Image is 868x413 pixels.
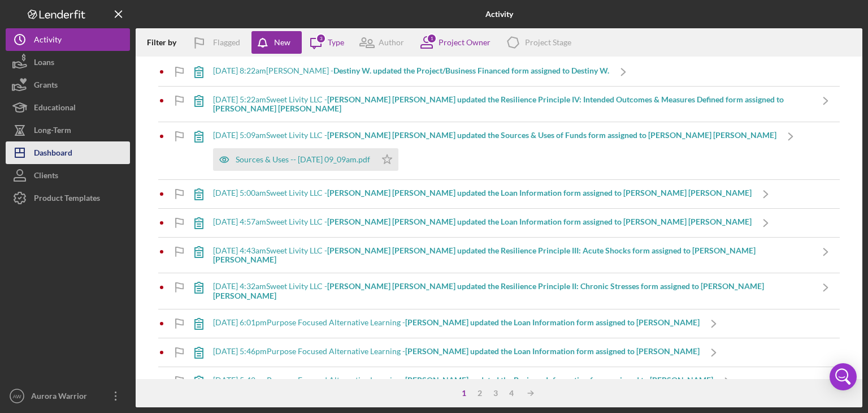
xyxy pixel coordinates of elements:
[405,317,700,327] b: [PERSON_NAME] updated the Loan Information form assigned to [PERSON_NAME]
[472,389,488,398] div: 2
[213,282,811,300] div: [DATE] 4:32am Sweet Livity LLC -
[213,94,784,113] b: [PERSON_NAME] [PERSON_NAME] updated the Resilience Principle IV: Intended Outcomes & Measures Def...
[34,74,58,99] div: Grants
[213,347,700,356] div: [DATE] 5:46pm Purpose Focused Alternative Learning -
[185,87,840,122] a: [DATE] 5:22amSweet Livity LLC -[PERSON_NAME] [PERSON_NAME] updated the Resilience Principle IV: I...
[6,119,130,141] button: Long-Term
[28,385,102,410] div: Aurora Warrior
[34,119,71,144] div: Long-Term
[185,238,840,273] a: [DATE] 4:43amSweet Livity LLC -[PERSON_NAME] [PERSON_NAME] updated the Resilience Principle III: ...
[213,246,756,264] b: [PERSON_NAME] [PERSON_NAME] updated the Resilience Principle III: Acute Shocks form assigned to [...
[316,33,326,44] div: 3
[251,31,302,54] button: New
[185,180,780,208] a: [DATE] 5:00amSweet Livity LLC -[PERSON_NAME] [PERSON_NAME] updated the Loan Information form assi...
[6,385,130,407] button: AWAurora Warrior
[213,281,764,300] b: [PERSON_NAME] [PERSON_NAME] updated the Resilience Principle II: Chronic Stresses form assigned t...
[34,96,76,122] div: Educational
[6,51,130,74] button: Loans
[327,217,752,226] b: [PERSON_NAME] [PERSON_NAME] updated the Loan Information form assigned to [PERSON_NAME] [PERSON_N...
[213,246,811,264] div: [DATE] 4:43am Sweet Livity LLC -
[185,338,728,367] a: [DATE] 5:46pmPurpose Focused Alternative Learning -[PERSON_NAME] updated the Loan Information for...
[185,209,780,237] a: [DATE] 4:57amSweet Livity LLC -[PERSON_NAME] [PERSON_NAME] updated the Loan Information form assi...
[213,376,713,385] div: [DATE] 5:42pm Purpose Focused Alternative Learning -
[185,273,840,308] a: [DATE] 4:32amSweet Livity LLC -[PERSON_NAME] [PERSON_NAME] updated the Resilience Principle II: C...
[333,66,609,75] b: Destiny W. updated the Project/Business Financed form assigned to Destiny W.
[12,393,21,399] text: AW
[6,187,130,209] button: Product Templates
[327,130,776,140] b: [PERSON_NAME] [PERSON_NAME] updated the Sources & Uses of Funds form assigned to [PERSON_NAME] [P...
[6,141,130,164] button: Dashboard
[185,58,637,86] a: [DATE] 8:22am[PERSON_NAME] -Destiny W. updated the Project/Business Financed form assigned to Des...
[213,148,398,171] button: Sources & Uses -- [DATE] 09_09am.pdf
[488,389,504,398] div: 3
[34,164,58,190] div: Clients
[274,31,290,54] div: New
[327,188,752,197] b: [PERSON_NAME] [PERSON_NAME] updated the Loan Information form assigned to [PERSON_NAME] [PERSON_N...
[6,74,130,96] button: Grants
[236,155,370,164] div: Sources & Uses -- [DATE] 09_09am.pdf
[405,375,713,385] b: [PERSON_NAME] updated the Business Information form assigned to [PERSON_NAME]
[6,164,130,187] button: Clients
[185,367,741,395] a: [DATE] 5:42pmPurpose Focused Alternative Learning -[PERSON_NAME] updated the Business Information...
[34,28,62,54] div: Activity
[213,31,240,54] div: Flagged
[213,66,609,75] div: [DATE] 8:22am [PERSON_NAME] -
[147,38,185,47] div: Filter by
[185,309,728,338] a: [DATE] 6:01pmPurpose Focused Alternative Learning -[PERSON_NAME] updated the Loan Information for...
[379,38,404,47] div: Author
[456,389,472,398] div: 1
[185,31,251,54] button: Flagged
[213,131,776,140] div: [DATE] 5:09am Sweet Livity LLC -
[328,38,344,47] div: Type
[6,28,130,51] button: Activity
[34,51,54,76] div: Loans
[504,389,519,398] div: 4
[6,96,130,119] button: Educational
[830,363,857,390] div: Open Intercom Messenger
[405,346,700,356] b: [PERSON_NAME] updated the Loan Information form assigned to [PERSON_NAME]
[213,318,700,327] div: [DATE] 6:01pm Purpose Focused Alternative Learning -
[34,141,72,167] div: Dashboard
[525,38,571,47] div: Project Stage
[427,33,437,44] div: 1
[213,95,811,113] div: [DATE] 5:22am Sweet Livity LLC -
[213,217,752,226] div: [DATE] 4:57am Sweet Livity LLC -
[439,38,491,47] div: Project Owner
[34,187,100,212] div: Product Templates
[485,10,513,19] b: Activity
[185,122,805,179] a: [DATE] 5:09amSweet Livity LLC -[PERSON_NAME] [PERSON_NAME] updated the Sources & Uses of Funds fo...
[213,188,752,197] div: [DATE] 5:00am Sweet Livity LLC -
